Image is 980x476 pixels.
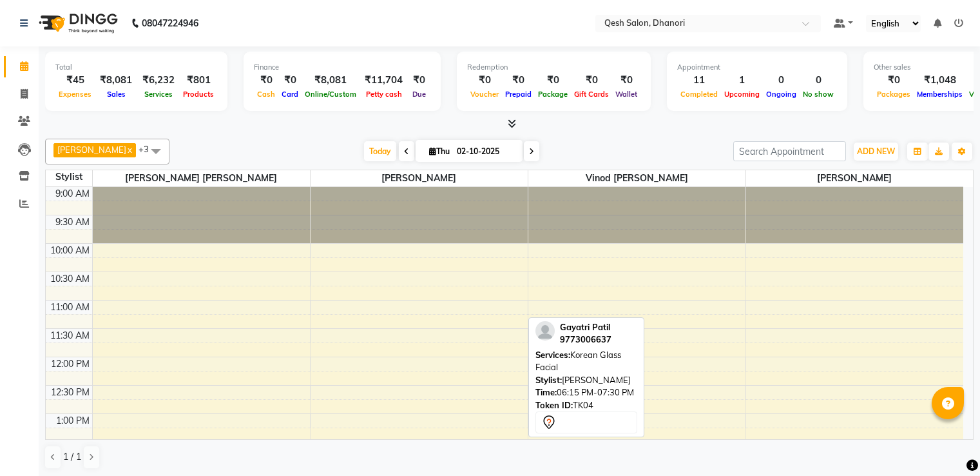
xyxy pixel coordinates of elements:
[733,141,846,161] input: Search Appointment
[426,146,453,156] span: Thu
[46,170,92,184] div: Stylist
[467,73,502,88] div: ₹0
[48,386,92,399] div: 12:30 PM
[914,73,966,88] div: ₹1,048
[409,90,429,99] span: Due
[48,357,92,371] div: 12:00 PM
[93,170,310,186] span: [PERSON_NAME] [PERSON_NAME]
[535,350,570,360] span: Services:
[53,215,92,229] div: 9:30 AM
[677,62,837,73] div: Appointment
[502,73,535,88] div: ₹0
[48,272,92,286] div: 10:30 AM
[612,73,640,88] div: ₹0
[926,424,967,463] iframe: chat widget
[55,73,95,88] div: ₹45
[535,399,637,412] div: TK04
[535,375,562,385] span: Stylist:
[360,73,408,88] div: ₹11,704
[55,62,217,73] div: Total
[139,144,159,154] span: +3
[363,90,405,99] span: Petty cash
[63,450,81,464] span: 1 / 1
[48,244,92,257] div: 10:00 AM
[535,387,557,397] span: Time:
[33,5,121,41] img: logo
[302,90,360,99] span: Online/Custom
[180,90,217,99] span: Products
[528,170,745,186] span: Vinod [PERSON_NAME]
[364,141,396,161] span: Today
[677,73,721,88] div: 11
[302,73,360,88] div: ₹8,081
[535,321,555,341] img: profile
[721,73,763,88] div: 1
[560,322,610,332] span: Gayatri Patil
[254,90,278,99] span: Cash
[800,73,837,88] div: 0
[560,333,611,346] div: 9773006637
[137,73,180,88] div: ₹6,232
[535,386,637,399] div: 06:15 PM-07:30 PM
[857,146,895,156] span: ADD NEW
[874,73,914,88] div: ₹0
[104,90,129,99] span: Sales
[408,73,430,88] div: ₹0
[453,142,517,161] input: 2025-10-02
[467,90,502,99] span: Voucher
[126,144,132,155] a: x
[535,350,621,373] span: Korean Glass Facial
[55,90,95,99] span: Expenses
[800,90,837,99] span: No show
[278,73,302,88] div: ₹0
[180,73,217,88] div: ₹801
[763,73,800,88] div: 0
[535,90,571,99] span: Package
[48,301,92,314] div: 11:00 AM
[763,90,800,99] span: Ongoing
[721,90,763,99] span: Upcoming
[95,73,137,88] div: ₹8,081
[53,414,92,428] div: 1:00 PM
[48,329,92,342] div: 11:30 AM
[278,90,302,99] span: Card
[254,62,430,73] div: Finance
[467,62,640,73] div: Redemption
[254,73,278,88] div: ₹0
[571,73,612,88] div: ₹0
[535,73,571,88] div: ₹0
[311,170,528,186] span: [PERSON_NAME]
[854,143,898,161] button: ADD NEW
[57,144,126,155] span: [PERSON_NAME]
[141,90,176,99] span: Services
[53,187,92,201] div: 9:00 AM
[746,170,964,186] span: [PERSON_NAME]
[535,400,573,410] span: Token ID:
[535,374,637,387] div: [PERSON_NAME]
[874,90,914,99] span: Packages
[502,90,535,99] span: Prepaid
[142,5,198,41] b: 08047224946
[677,90,721,99] span: Completed
[914,90,966,99] span: Memberships
[571,90,612,99] span: Gift Cards
[612,90,640,99] span: Wallet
